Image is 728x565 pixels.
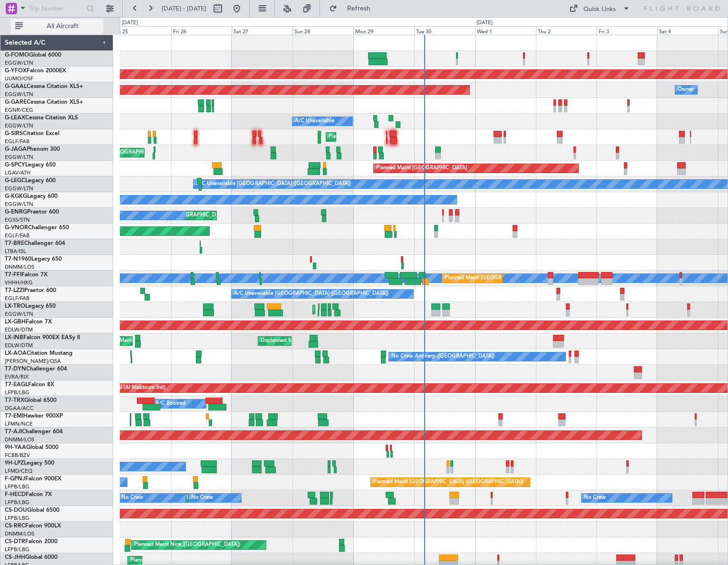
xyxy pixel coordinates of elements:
[678,83,694,97] div: Owner
[10,19,103,34] button: All Aircraft
[5,162,56,168] a: G-SPCYLegacy 650
[5,91,33,98] a: EGGW/LTN
[476,19,493,27] div: [DATE]
[475,26,536,35] div: Wed 1
[5,59,33,67] a: EGGW/LTN
[5,499,29,506] a: LFPB/LBG
[5,476,25,482] span: F-GPNJ
[5,420,33,428] a: LFMN/NCE
[5,68,27,74] span: G-YFOX
[5,68,66,74] a: G-YFOXFalcon 2000EX
[5,342,33,349] a: EDLW/DTM
[5,319,52,325] a: LX-GBHFalcon 7X
[353,26,414,35] div: Mon 29
[5,99,27,105] span: G-GARE
[5,515,29,522] a: LFPB/LBG
[5,429,63,435] a: T7-AJIChallenger 604
[5,209,27,215] span: G-ENRG
[5,194,27,199] span: G-KGKG
[5,288,24,293] span: T7-LZZI
[5,335,23,341] span: LX-INB
[5,303,56,309] a: LX-TROLegacy 650
[5,272,48,278] a: T7-FFIFalcon 7X
[391,350,495,364] div: No Crew Antwerp ([GEOGRAPHIC_DATA])
[5,241,65,246] a: T7-BREChallenger 604
[564,1,635,16] button: Quick Links
[261,334,346,348] div: Unplanned Maint Roma (Ciampino)
[5,162,25,168] span: G-SPCY
[5,225,69,231] a: G-VNORChallenger 650
[5,398,57,403] a: T7-TRXGlobal 6500
[295,114,334,128] div: A/C Unavailable
[5,382,28,388] span: T7-EAGL
[191,491,213,505] div: No Crew
[5,154,33,161] a: EGGW/LTN
[5,539,25,545] span: CS-DTR
[5,256,31,262] span: T7-N1960
[5,178,56,184] a: G-LEGCLegacy 600
[5,492,52,497] a: F-HECDFalcon 7X
[325,1,382,16] button: Refresh
[5,52,29,58] span: G-FOMO
[445,271,594,285] div: Planned Maint [GEOGRAPHIC_DATA] ([GEOGRAPHIC_DATA])
[339,5,379,12] span: Refresh
[5,523,25,529] span: CS-RRC
[134,538,240,552] div: Planned Maint Nice ([GEOGRAPHIC_DATA])
[5,84,27,89] span: G-GAAL
[583,5,616,14] div: Quick Links
[536,26,597,35] div: Thu 2
[162,4,206,13] span: [DATE] - [DATE]
[5,319,26,325] span: LX-GBH
[5,169,30,176] a: LGAV/ATH
[584,491,606,505] div: No Crew
[5,507,59,513] a: CS-DOUGlobal 6500
[329,130,478,144] div: Planned Maint [GEOGRAPHIC_DATA] ([GEOGRAPHIC_DATA])
[5,232,29,239] a: EGLF/FAB
[196,177,350,191] div: A/C Unavailable [GEOGRAPHIC_DATA] ([GEOGRAPHIC_DATA])
[5,413,23,419] span: T7-EMI
[5,107,33,114] a: EGNR/CEG
[5,555,25,560] span: CS-JHH
[5,460,24,466] span: 9H-LPZ
[5,52,61,58] a: G-FOMOGlobal 6000
[5,99,83,105] a: G-GARECessna Citation XLS+
[5,248,26,255] a: LTBA/ISL
[5,185,33,192] a: EGGW/LTN
[5,382,54,388] a: T7-EAGLFalcon 8X
[5,115,25,121] span: G-LEAX
[414,26,475,35] div: Tue 30
[5,483,29,490] a: LFPB/LBG
[5,131,59,136] a: G-SIRSCitation Excel
[5,539,58,545] a: CS-DTRFalcon 2000
[5,146,60,152] a: G-JAGAPhenom 300
[5,326,33,333] a: EDLW/DTM
[376,161,467,175] div: Planned Maint [GEOGRAPHIC_DATA]
[121,491,143,505] div: No Crew
[5,429,22,435] span: T7-AJI
[5,405,34,412] a: DGAA/ACC
[5,436,34,443] a: DNMM/LOS
[234,287,388,301] div: A/C Unavailable [GEOGRAPHIC_DATA] ([GEOGRAPHIC_DATA])
[5,366,26,372] span: T7-DYN
[5,492,26,497] span: F-HECD
[5,288,56,293] a: T7-LZZIPraetor 600
[5,351,73,356] a: LX-AOACitation Mustang
[5,84,83,89] a: G-GAALCessna Citation XLS+
[5,373,29,380] a: EVRA/RIX
[155,397,185,411] div: A/C Booked
[29,1,84,16] input: Trip Number
[5,216,30,224] a: EGSS/STN
[5,201,33,208] a: EGGW/LTN
[5,303,25,309] span: LX-TRO
[596,26,657,35] div: Fri 3
[5,445,58,450] a: 9H-YAAGlobal 5000
[5,555,58,560] a: CS-JHHGlobal 6000
[232,26,292,35] div: Sat 27
[5,279,33,286] a: VHHH/HKG
[5,75,33,82] a: UUMO/OSF
[5,530,34,537] a: DNMM/LOS
[5,311,33,318] a: EGGW/LTN
[5,178,25,184] span: G-LEGC
[110,26,171,35] div: Thu 25
[5,476,61,482] a: F-GPNJFalcon 900EX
